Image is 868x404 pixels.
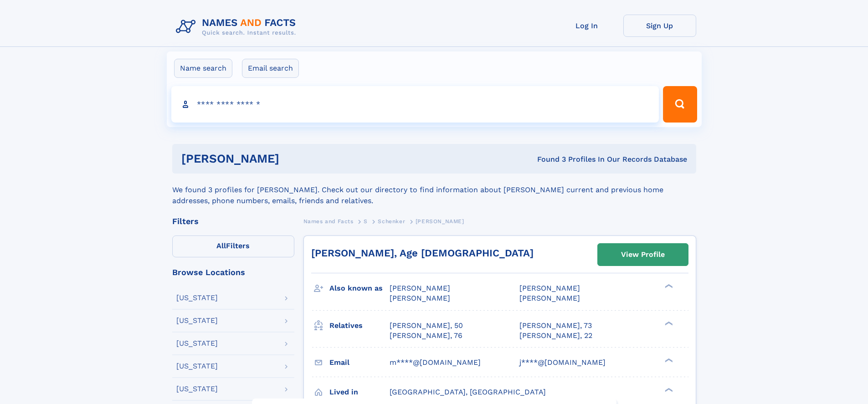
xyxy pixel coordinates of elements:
[364,215,368,227] a: S
[311,247,534,259] a: [PERSON_NAME], Age [DEMOGRAPHIC_DATA]
[519,284,580,292] span: [PERSON_NAME]
[172,15,303,39] img: Logo Names and Facts
[216,241,226,250] span: All
[519,331,592,341] a: [PERSON_NAME], 22
[171,86,659,123] input: search input
[621,244,665,265] div: View Profile
[663,283,673,289] div: ❯
[390,284,450,292] span: [PERSON_NAME]
[174,59,232,78] label: Name search
[663,387,673,393] div: ❯
[172,268,294,276] div: Browse Locations
[329,355,390,370] h3: Email
[390,321,463,331] a: [PERSON_NAME], 50
[172,217,294,225] div: Filters
[416,218,464,225] span: [PERSON_NAME]
[519,321,592,331] a: [PERSON_NAME], 73
[172,235,294,257] label: Filters
[390,294,450,302] span: [PERSON_NAME]
[623,15,696,37] a: Sign Up
[176,385,218,393] div: [US_STATE]
[176,340,218,347] div: [US_STATE]
[364,218,368,225] span: S
[329,318,390,333] h3: Relatives
[550,15,623,37] a: Log In
[598,244,688,266] a: View Profile
[172,174,696,206] div: We found 3 profiles for [PERSON_NAME]. Check out our directory to find information about [PERSON_...
[663,320,673,326] div: ❯
[329,384,390,400] h3: Lived in
[390,331,462,341] a: [PERSON_NAME], 76
[329,281,390,296] h3: Also known as
[663,86,697,123] button: Search Button
[176,317,218,324] div: [US_STATE]
[242,59,299,78] label: Email search
[303,215,354,227] a: Names and Facts
[408,154,687,164] div: Found 3 Profiles In Our Records Database
[663,357,673,363] div: ❯
[378,218,405,225] span: Schenker
[519,294,580,302] span: [PERSON_NAME]
[378,215,405,227] a: Schenker
[176,294,218,302] div: [US_STATE]
[181,153,408,164] h1: [PERSON_NAME]
[390,388,546,396] span: [GEOGRAPHIC_DATA], [GEOGRAPHIC_DATA]
[176,363,218,370] div: [US_STATE]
